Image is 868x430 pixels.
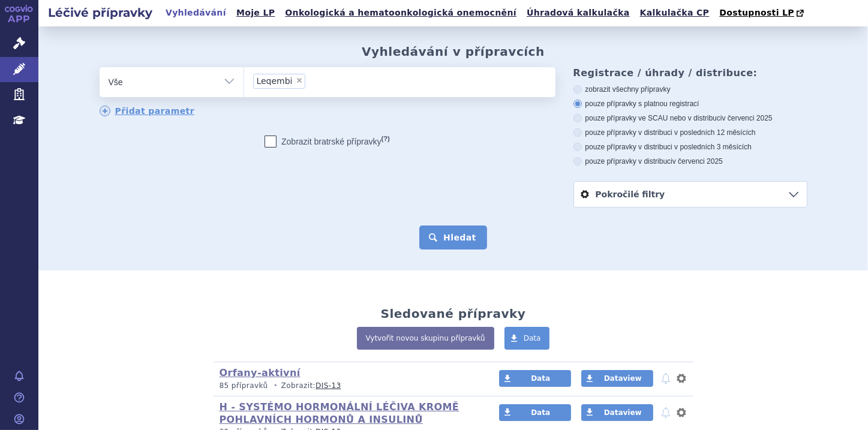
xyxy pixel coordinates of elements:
a: Moje LP [233,5,278,21]
a: DIS-13 [316,381,341,390]
label: pouze přípravky s platnou registrací [573,99,807,109]
span: Data [531,374,550,383]
a: Dostupnosti LP [716,5,810,22]
a: Dataview [581,404,653,421]
a: H - SYSTÉMO HORMONÁLNÍ LÉČIVA KROMĚ POHLAVNÍCH HORMONŮ A INSULINŮ [220,401,459,425]
label: zobrazit všechny přípravky [573,85,807,94]
label: pouze přípravky v distribuci v posledních 3 měsících [573,142,807,152]
button: notifikace [660,371,672,386]
button: nastavení [675,405,687,420]
a: Data [504,327,550,350]
span: × [296,77,303,84]
button: notifikace [660,405,672,420]
label: pouze přípravky v distribuci [573,157,807,166]
a: Přidat parametr [100,106,195,116]
abbr: (?) [382,135,390,143]
p: Zobrazit: [220,381,477,391]
a: Dataview [581,370,653,387]
a: Úhradová kalkulačka [523,5,633,21]
span: Dataview [604,408,642,417]
span: Data [531,408,550,417]
a: Onkologická a hematoonkologická onemocnění [281,5,520,21]
label: Zobrazit bratrské přípravky [265,136,390,148]
span: Dostupnosti LP [719,8,794,17]
button: nastavení [675,371,687,386]
a: Orfany-aktivní [220,367,301,378]
h2: Sledované přípravky [381,306,526,321]
span: v červenci 2025 [722,114,773,122]
a: Data [499,370,571,387]
label: pouze přípravky v distribuci v posledních 12 měsících [573,128,807,137]
h2: Vyhledávání v přípravcích [362,44,545,59]
h3: Registrace / úhrady / distribuce: [573,67,807,79]
h2: Léčivé přípravky [38,4,162,21]
button: Hledat [419,225,487,249]
a: Data [499,404,571,421]
span: 85 přípravků [220,381,268,390]
span: v červenci 2025 [672,157,723,166]
input: Leqembi [309,73,316,88]
a: Vyhledávání [162,5,230,21]
a: Kalkulačka CP [636,5,713,21]
label: pouze přípravky ve SCAU nebo v distribuci [573,113,807,123]
a: Vytvořit novou skupinu přípravků [357,327,494,350]
span: Data [524,334,541,342]
i: • [271,381,281,391]
span: Dataview [604,374,642,383]
a: Pokročilé filtry [574,182,807,207]
span: Leqembi [257,77,293,85]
